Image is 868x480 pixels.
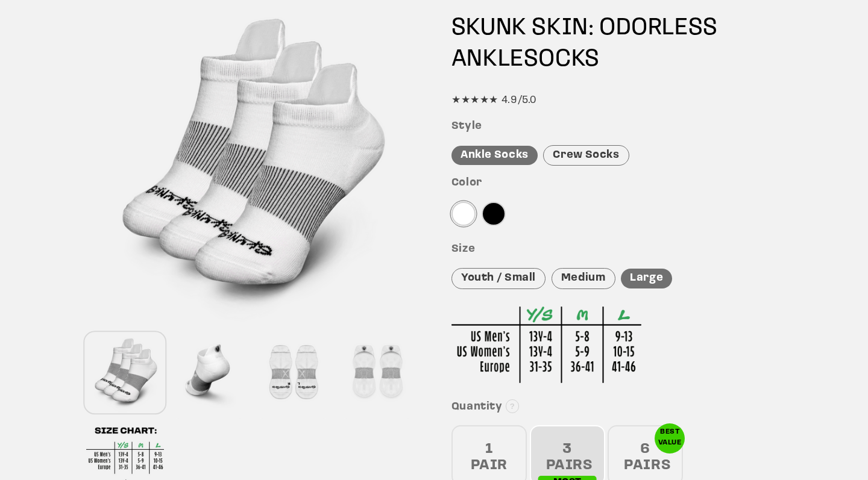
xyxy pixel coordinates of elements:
h3: Color [451,176,782,190]
div: Large [621,269,672,288]
img: Sizing Chart [451,307,641,383]
div: Medium [552,268,615,289]
span: ANKLE [451,48,524,72]
h3: Style [451,120,782,134]
h3: Quantity [451,401,782,414]
div: Ankle Socks [451,146,538,166]
div: Crew Socks [543,145,629,166]
div: ★★★★★ 4.9/5.0 [451,92,782,110]
div: Youth / Small [451,268,546,289]
h1: SKUNK SKIN: ODORLESS SOCKS [451,13,782,75]
h3: Size [451,243,782,257]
